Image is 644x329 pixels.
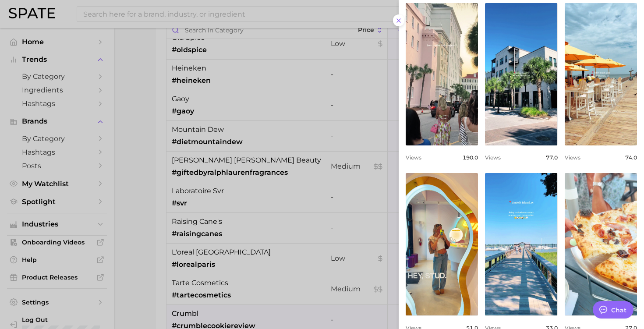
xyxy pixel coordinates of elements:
span: 74.0 [625,154,637,161]
span: Views [565,154,580,161]
span: Views [485,154,501,161]
span: Views [406,154,421,161]
span: 190.0 [463,154,478,161]
span: 77.0 [546,154,558,161]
